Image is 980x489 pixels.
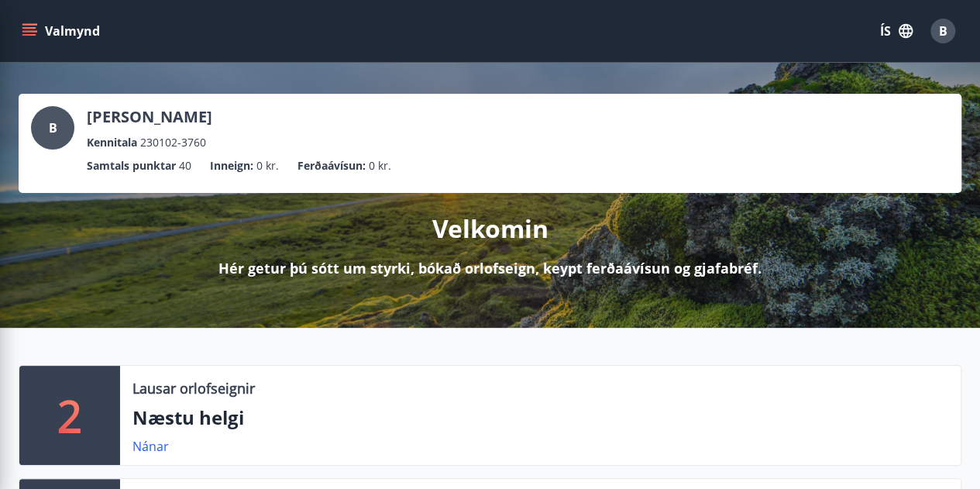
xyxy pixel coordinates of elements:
span: 0 kr. [369,157,391,174]
p: Næstu helgi [132,405,948,431]
p: Ferðaávísun : [297,157,366,174]
span: 40 [179,157,191,174]
p: 2 [57,386,82,445]
p: [PERSON_NAME] [87,106,212,128]
p: Lausar orlofseignir [132,378,255,398]
p: Inneign : [210,157,253,174]
button: ÍS [872,17,921,45]
span: 230102-3760 [140,134,206,151]
p: Velkomin [432,212,548,246]
button: B [924,12,961,50]
span: B [49,119,57,136]
p: Hér getur þú sótt um styrki, bókað orlofseign, keypt ferðaávísun og gjafabréf. [218,258,762,278]
p: Samtals punktar [87,157,176,174]
p: Kennitala [87,134,137,151]
button: menu [19,17,106,45]
span: 0 kr. [256,157,279,174]
span: B [939,22,947,40]
a: Nánar [132,438,169,455]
